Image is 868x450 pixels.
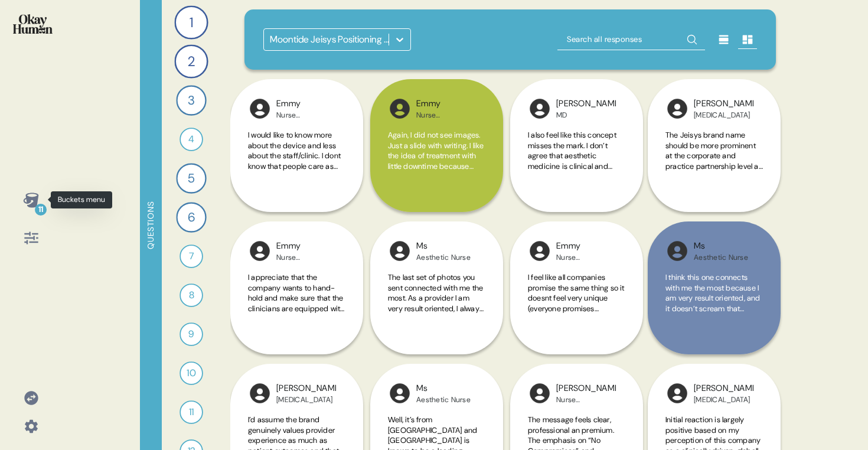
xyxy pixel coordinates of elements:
[694,395,753,405] div: [MEDICAL_DATA]
[528,130,624,306] span: I also feel like this concept misses the mark. I don’t agree that aesthetic medicine is clinical ...
[176,85,206,115] div: 3
[13,14,53,34] img: okayhuman.3b1b6348.png
[416,240,471,253] div: Ms
[388,381,412,405] img: l1ibTKarBSWXLOhlfT5LxFP+OttMJpPJZDKZTCbz9PgHEggSPYjZSwEAAAAASUVORK5CYII=
[180,128,203,151] div: 4
[276,97,336,110] div: Emmy
[557,29,705,50] input: Search all responses
[276,253,336,262] div: Nurse Practitioner
[528,381,552,405] img: l1ibTKarBSWXLOhlfT5LxFP+OttMJpPJZDKZTCbz9PgHEggSPYjZSwEAAAAASUVORK5CYII=
[665,97,689,120] img: l1ibTKarBSWXLOhlfT5LxFP+OttMJpPJZDKZTCbz9PgHEggSPYjZSwEAAAAASUVORK5CYII=
[528,239,552,263] img: l1ibTKarBSWXLOhlfT5LxFP+OttMJpPJZDKZTCbz9PgHEggSPYjZSwEAAAAASUVORK5CYII=
[665,130,763,327] span: The Jeisys brand name should be more prominent at the corporate and practice partnership level as...
[416,110,476,120] div: Nurse Practitioner
[665,381,689,405] img: l1ibTKarBSWXLOhlfT5LxFP+OttMJpPJZDKZTCbz9PgHEggSPYjZSwEAAAAASUVORK5CYII=
[248,130,344,337] span: I would like to know more about the device and less about the staff/clinic. I dont know that peop...
[248,381,272,405] img: l1ibTKarBSWXLOhlfT5LxFP+OttMJpPJZDKZTCbz9PgHEggSPYjZSwEAAAAASUVORK5CYII=
[694,110,753,120] div: [MEDICAL_DATA]
[180,283,203,307] div: 8
[416,382,471,395] div: Ms
[416,97,476,110] div: Emmy
[388,239,412,263] img: l1ibTKarBSWXLOhlfT5LxFP+OttMJpPJZDKZTCbz9PgHEggSPYjZSwEAAAAASUVORK5CYII=
[416,395,471,405] div: Aesthetic Nurse
[556,110,616,120] div: MD
[556,382,616,395] div: [PERSON_NAME]
[270,32,390,47] div: Moontide Jeisys Positioning Research ([DATE])
[276,382,336,395] div: [PERSON_NAME]
[35,204,47,216] div: 11
[528,272,625,417] span: I feel like all companies promise the same thing so it doesnt feel very unique (everyone promises...
[176,202,206,232] div: 6
[528,97,552,120] img: l1ibTKarBSWXLOhlfT5LxFP+OttMJpPJZDKZTCbz9PgHEggSPYjZSwEAAAAASUVORK5CYII=
[665,272,761,407] span: I think this one connects with me the most because I am very result oriented, and it doesn’t scre...
[694,382,753,395] div: [PERSON_NAME]
[388,97,412,120] img: l1ibTKarBSWXLOhlfT5LxFP+OttMJpPJZDKZTCbz9PgHEggSPYjZSwEAAAAASUVORK5CYII=
[248,97,272,120] img: l1ibTKarBSWXLOhlfT5LxFP+OttMJpPJZDKZTCbz9PgHEggSPYjZSwEAAAAASUVORK5CYII=
[276,240,336,253] div: Emmy
[665,239,689,263] img: l1ibTKarBSWXLOhlfT5LxFP+OttMJpPJZDKZTCbz9PgHEggSPYjZSwEAAAAASUVORK5CYII=
[694,253,748,262] div: Aesthetic Nurse
[388,272,485,438] span: The last set of photos you sent connected with me the most. As a provider I am very result orient...
[51,191,112,208] div: Buckets menu
[180,400,203,424] div: 11
[180,244,203,268] div: 7
[556,240,616,253] div: Emmy
[276,110,336,120] div: Nurse Practitioner
[556,253,616,262] div: Nurse Practitioner
[556,395,616,405] div: Nurse Practitioner
[694,97,753,110] div: [PERSON_NAME]
[694,240,748,253] div: Ms
[180,322,203,346] div: 9
[556,97,616,110] div: [PERSON_NAME]
[174,5,208,39] div: 1
[388,130,485,316] span: Again, I did not see images. Just a slide with writing. I like the idea of treatment with little ...
[276,395,336,405] div: [MEDICAL_DATA]
[180,361,203,385] div: 10
[248,239,272,263] img: l1ibTKarBSWXLOhlfT5LxFP+OttMJpPJZDKZTCbz9PgHEggSPYjZSwEAAAAASUVORK5CYII=
[174,44,208,78] div: 2
[176,163,206,193] div: 5
[416,253,471,262] div: Aesthetic Nurse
